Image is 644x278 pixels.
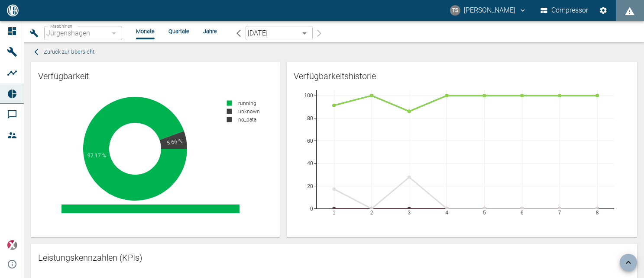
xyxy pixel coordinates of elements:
[136,27,155,35] li: Monate
[539,3,590,18] button: Compressor
[246,26,313,40] div: [DATE]
[38,69,273,83] div: Verfügbarkeit
[449,3,528,18] button: timo.streitbuerger@arcanum-energy.de
[595,3,611,18] button: Einstellungen
[7,240,17,250] img: Xplore Logo
[168,27,189,35] li: Quartale
[50,23,72,29] span: Maschinen
[6,4,19,16] img: logo
[294,69,630,83] div: Verfügbarkeitshistorie
[38,251,630,265] div: Leistungskennzahlen (KPIs)
[620,254,637,271] button: scroll back to top
[450,5,460,16] div: TS
[44,47,94,57] span: Zurück zur Übersicht
[44,26,122,40] div: Jürgenshagen
[238,109,260,115] text: unknown
[203,27,217,35] li: Jahre
[31,45,97,59] button: Zurück zur Übersicht
[231,26,246,40] button: arrow-back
